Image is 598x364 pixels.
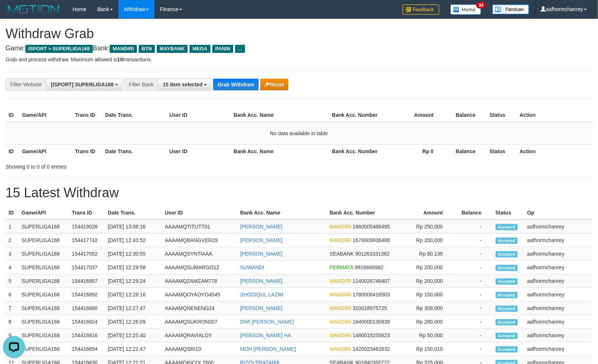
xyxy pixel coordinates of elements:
td: AAAAMQBANGVER29 [162,234,237,247]
a: [PERSON_NAME] [240,278,283,284]
span: Accepted [496,238,518,244]
td: 154416816 [69,329,105,342]
span: 34 [476,2,486,8]
span: Accepted [496,278,518,285]
td: aafhormchanrey [524,302,592,315]
th: Action [517,108,592,122]
th: Trans ID [69,206,105,220]
td: 154416880 [69,302,105,315]
td: - [454,261,493,274]
span: Copy 1860005488495 to clipboard [353,224,390,230]
span: Accepted [496,346,518,353]
span: Copy 1420023462632 to clipboard [353,346,390,352]
td: [DATE] 12:26:09 [105,315,162,329]
span: Copy 1670009936468 to clipboard [353,237,390,243]
td: 154417037 [69,261,105,274]
td: AAAAMQNENENG24 [162,302,237,315]
td: 154417052 [69,247,105,261]
th: ID [6,206,19,220]
td: [DATE] 12:29:24 [105,274,162,288]
td: Rp 150,000 [397,288,454,302]
th: Bank Acc. Number [329,108,382,122]
td: 9 [6,329,19,342]
span: Accepted [496,224,518,230]
td: aafhormchanrey [524,288,592,302]
th: User ID [166,144,231,158]
a: [PERSON_NAME] [240,251,283,257]
th: Amount [382,108,445,122]
th: Op [524,206,592,220]
td: 154416892 [69,288,105,302]
td: aafhormchanrey [524,329,592,342]
td: [DATE] 12:27:47 [105,302,162,315]
span: Copy 1480018255623 to clipboard [353,332,390,338]
th: ID [6,144,19,158]
span: Copy 1840000130839 to clipboard [353,319,390,325]
h1: Withdraw Grab [6,26,592,41]
td: AAAAMQRAVIALDY [162,329,237,342]
td: [DATE] 12:22:47 [105,342,162,356]
th: Date Trans. [105,206,162,220]
button: Reset [260,79,289,90]
th: Game/API [19,108,72,122]
td: SUPERLIGA168 [19,274,69,288]
span: MANDIRI [330,224,351,230]
span: Copy 9916666982 to clipboard [355,264,383,270]
th: Trans ID [72,144,102,158]
td: 8 [6,315,19,329]
td: 154416654 [69,342,105,356]
span: ... [235,45,245,53]
th: Date Trans. [102,144,167,158]
td: aafhormchanrey [524,274,592,288]
th: User ID [166,108,231,122]
span: BTN [139,45,155,53]
td: SUPERLIGA168 [19,247,69,261]
td: Rp 200,000 [397,274,454,288]
th: Bank Acc. Number [329,144,382,158]
td: SUPERLIGA168 [19,288,69,302]
span: 15 item selected [163,82,202,87]
td: Rp 309,000 [397,302,454,315]
th: Game/API [19,144,72,158]
th: Status [486,144,517,158]
th: Bank Acc. Name [231,144,329,158]
td: AAAAMQSUKRON007 [162,315,237,329]
td: - [454,342,493,356]
div: Filter Bank [124,78,158,91]
th: Bank Acc. Number [327,206,397,220]
th: ID [6,108,19,122]
h1: 15 Latest Withdraw [6,185,592,200]
td: - [454,315,493,329]
span: Accepted [496,292,518,298]
a: [PERSON_NAME] [240,224,283,230]
span: MEGA [190,45,210,53]
p: Grab and process withdraw. Maximum allowed is transactions. [6,56,592,63]
td: - [454,302,493,315]
span: Accepted [496,306,518,312]
td: Rp 150,010 [397,342,454,356]
button: Grab Withdraw [213,79,258,90]
h4: Game: Bank: [6,45,592,52]
a: SHODIQUL LAZIM [240,292,284,298]
span: MANDIRI [330,237,351,243]
span: MANDIRI [330,319,351,325]
td: SUPERLIGA168 [19,329,69,342]
th: Date Trans. [102,108,167,122]
a: [PERSON_NAME] [240,305,283,311]
td: Rp 200,000 [397,261,454,274]
td: 154417742 [69,234,105,247]
td: - [454,220,493,234]
span: PANIN [212,45,233,53]
span: Copy 901263331362 to clipboard [355,251,390,257]
th: Rp 0 [382,144,445,158]
td: AAAAMQSUMARGO12 [162,261,237,274]
td: aafhormchanrey [524,234,592,247]
span: Accepted [496,265,518,271]
th: Bank Acc. Name [231,108,329,122]
td: 5 [6,274,19,288]
td: SUPERLIGA168 [19,342,69,356]
td: 7 [6,302,19,315]
td: 1 [6,220,19,234]
td: aafhormchanrey [524,247,592,261]
span: ISPORT > SUPERLIGA168 [25,45,93,53]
